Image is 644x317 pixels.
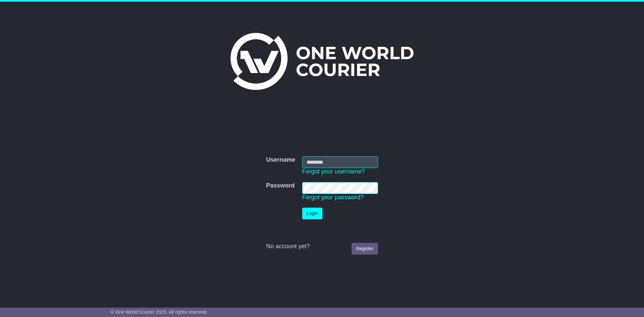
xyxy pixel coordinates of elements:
span: © One World Courier 2025. All rights reserved. [111,309,208,315]
a: Forgot your password? [302,194,364,201]
a: Forgot your username? [302,168,365,175]
label: Username [266,156,295,164]
a: Register [352,243,378,255]
label: Password [266,182,294,190]
img: One World [230,33,414,90]
button: Login [302,208,322,219]
div: No account yet? [266,243,378,250]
